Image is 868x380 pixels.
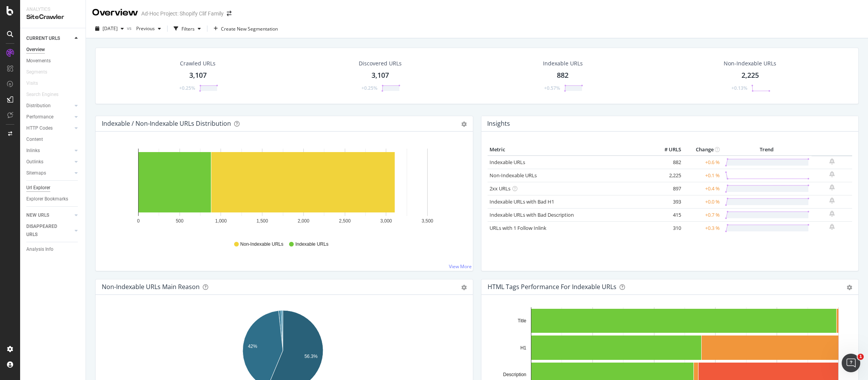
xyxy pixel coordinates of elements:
[133,25,155,32] span: Previous
[487,118,510,129] h4: Insights
[26,57,80,65] a: Movements
[652,144,683,156] th: # URLS
[380,218,392,224] text: 3,000
[503,372,526,377] text: Description
[683,195,722,208] td: +0.0 %
[189,70,207,80] div: 3,107
[829,184,835,190] div: bell-plus
[517,318,526,324] text: Title
[26,68,55,76] a: Segments
[141,10,224,17] div: Ad-Hoc Project: Shopify Clif Family
[490,185,510,192] a: 2xx URLs
[257,218,268,224] text: 1,500
[215,218,227,224] text: 1,000
[683,221,722,235] td: +0.3 %
[26,195,80,203] a: Explorer Bookmarks
[26,147,40,155] div: Inlinks
[26,169,46,177] div: Sitemaps
[683,182,722,195] td: +0.4 %
[26,46,80,54] a: Overview
[133,22,164,35] button: Previous
[339,218,351,224] text: 2,500
[26,158,43,166] div: Outlinks
[181,26,195,32] div: Filters
[557,70,568,80] div: 882
[102,144,464,234] svg: A chart.
[490,172,537,179] a: Non-Indexable URLs
[26,211,72,219] a: NEW URLS
[488,144,652,156] th: Metric
[26,124,72,132] a: HTTP Codes
[179,85,195,91] div: +0.25%
[461,285,467,290] div: gear
[652,156,683,169] td: 882
[829,224,835,230] div: bell-plus
[180,60,216,67] div: Crawled URLs
[26,147,72,155] a: Inlinks
[26,113,72,121] a: Performance
[372,70,389,80] div: 3,107
[829,197,835,204] div: bell-plus
[26,46,45,54] div: Overview
[683,144,722,156] th: Change
[741,70,759,80] div: 2,225
[26,184,80,192] a: Url Explorer
[102,283,200,291] div: Non-Indexable URLs Main Reason
[26,223,65,239] div: DISAPPEARED URLS
[26,34,72,43] a: CURRENT URLS
[221,26,278,32] span: Create New Segmentation
[724,60,776,67] div: Non-Indexable URLs
[26,184,50,192] div: Url Explorer
[652,221,683,235] td: 310
[26,91,66,99] a: Search Engines
[240,241,283,248] span: Non-Indexable URLs
[652,208,683,221] td: 415
[842,354,860,372] iframe: Intercom live chat
[211,22,281,35] button: Create New Segmentation
[26,102,72,110] a: Distribution
[26,6,79,13] div: Analytics
[26,79,38,87] div: Visits
[520,345,526,351] text: H1
[731,85,747,91] div: +0.13%
[490,211,574,218] a: Indexable URLs with Bad Description
[92,22,127,35] button: [DATE]
[295,241,328,248] span: Indexable URLs
[490,159,525,166] a: Indexable URLs
[227,11,231,16] div: arrow-right-arrow-left
[461,122,467,127] div: gear
[103,25,118,32] span: 2025 Aug. 19th
[488,283,616,291] div: HTML Tags Performance for Indexable URLs
[26,169,72,177] a: Sitemaps
[26,124,53,132] div: HTTP Codes
[544,85,560,91] div: +0.57%
[26,57,51,65] div: Movements
[361,85,377,91] div: +0.25%
[26,135,80,144] a: Content
[829,158,835,164] div: bell-plus
[683,169,722,182] td: +0.1 %
[305,354,318,359] text: 56.3%
[858,354,864,360] span: 1
[26,195,68,203] div: Explorer Bookmarks
[847,285,852,290] div: gear
[298,218,309,224] text: 2,000
[490,198,554,205] a: Indexable URLs with Bad H1
[137,218,140,224] text: 0
[26,113,53,121] div: Performance
[722,144,812,156] th: Trend
[171,22,204,35] button: Filters
[652,182,683,195] td: 897
[683,208,722,221] td: +0.7 %
[26,34,60,43] div: CURRENT URLS
[26,158,72,166] a: Outlinks
[26,13,79,22] div: SiteCrawler
[176,218,183,224] text: 500
[26,211,49,219] div: NEW URLS
[26,135,43,144] div: Content
[102,120,231,127] div: Indexable / Non-Indexable URLs Distribution
[829,211,835,217] div: bell-plus
[26,223,72,239] a: DISAPPEARED URLS
[829,171,835,177] div: bell-plus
